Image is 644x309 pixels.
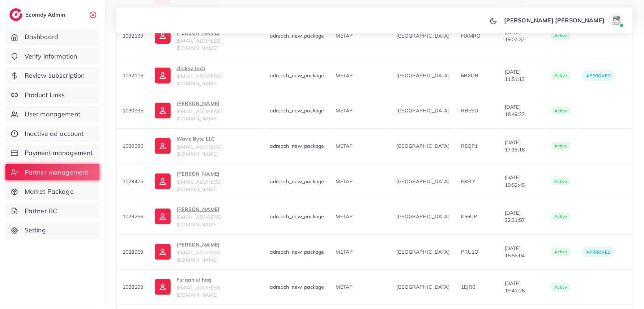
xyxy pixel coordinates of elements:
span: active [551,72,570,80]
span: [DATE] 19:41:28 [505,280,540,295]
p: [PERSON_NAME] [176,99,258,108]
span: METAP [336,284,353,290]
span: [EMAIL_ADDRESS][DOMAIN_NAME] [176,179,222,192]
span: 1029475 [123,178,143,185]
span: EXFLY [461,178,476,185]
img: logo [9,8,22,21]
span: [EMAIL_ADDRESS][DOMAIN_NAME] [176,38,222,51]
p: clicksy tech [176,64,258,73]
h2: Ecomdy Admin [25,11,67,18]
span: PRU1O [461,249,479,255]
span: Partner BC [25,206,57,216]
span: active [551,142,570,150]
span: [EMAIL_ADDRESS][DOMAIN_NAME] [176,73,222,87]
a: Inactive ad account [5,125,99,142]
span: [GEOGRAPHIC_DATA] [396,283,449,291]
span: [DATE] 15:56:04 [505,245,540,259]
span: [DATE] 19:52:45 [505,174,540,189]
span: 1032115 [123,72,143,79]
span: [GEOGRAPHIC_DATA] [396,178,449,185]
span: adreach_new_package [270,72,324,79]
span: [DATE] 18:49:22 [505,103,540,118]
a: User management [5,106,99,123]
p: Furqan ul haq [176,275,258,284]
a: Verify information [5,48,99,65]
span: RBESO [461,107,479,114]
span: METAP [336,107,353,114]
a: [PERSON_NAME][EMAIL_ADDRESS][DOMAIN_NAME] [155,205,258,228]
span: adreach_new_package [270,249,324,255]
span: METAP [336,72,353,79]
span: [DATE] 11:51:13 [505,68,540,83]
span: Verify information [25,52,77,61]
span: adreach_new_package [270,284,324,290]
span: 1028209 [123,284,143,290]
a: Payment management [5,145,99,161]
span: METAP [336,143,353,149]
img: avatar [609,13,624,27]
a: Partner BC [5,203,99,219]
span: adreach_new_package [270,107,324,114]
span: METAP [336,249,353,255]
span: Inactive ad account [25,129,84,138]
span: 1029256 [123,213,143,220]
span: [GEOGRAPHIC_DATA] [396,142,449,150]
a: Wave Byte LLC[EMAIL_ADDRESS][DOMAIN_NAME] [155,134,258,158]
a: Review subscription [5,67,99,84]
img: ic-user-info.36bf1079.svg [155,244,171,260]
span: Product Links [25,90,65,100]
a: Setting [5,222,99,239]
p: [PERSON_NAME] [176,205,258,214]
span: User management [25,110,80,119]
span: [EMAIL_ADDRESS][DOMAIN_NAME] [176,249,222,263]
span: METAP [336,178,353,185]
a: Dashboard [5,29,99,45]
span: [EMAIL_ADDRESS][DOMAIN_NAME] [176,214,222,228]
p: [PERSON_NAME] [PERSON_NAME] [504,16,605,25]
a: clicksy tech[EMAIL_ADDRESS][DOMAIN_NAME] [155,64,258,87]
a: [PERSON_NAME][EMAIL_ADDRESS][DOMAIN_NAME] [155,169,258,193]
span: Partner management [25,168,89,177]
a: Furqan ul haq[EMAIL_ADDRESS][DOMAIN_NAME] [155,275,258,299]
span: active [551,107,570,115]
span: adreach_new_package [270,213,324,220]
img: ic-user-info.36bf1079.svg [155,173,171,189]
span: Setting [25,226,46,235]
span: Dashboard [25,32,58,42]
p: [PERSON_NAME] [176,169,258,178]
span: active [551,283,570,291]
span: adreach_new_package [270,178,324,185]
span: R8QP1 [461,143,478,149]
a: [PERSON_NAME] [PERSON_NAME]avatar [500,13,627,27]
span: 6RXOB [461,72,479,79]
span: Review subscription [25,71,85,80]
span: active [551,248,570,256]
img: ic-user-info.36bf1079.svg [155,138,171,154]
span: [GEOGRAPHIC_DATA] [396,72,449,79]
span: 1030386 [123,143,143,149]
span: adreach_new_package [270,143,324,149]
a: [PERSON_NAME][EMAIL_ADDRESS][DOMAIN_NAME] [155,240,258,264]
span: [GEOGRAPHIC_DATA] [396,213,449,220]
p: Wave Byte LLC [176,134,258,143]
a: logoEcomdy Admin [9,8,67,21]
span: K56UP [461,213,477,220]
a: Partner management [5,164,99,181]
a: [PERSON_NAME][EMAIL_ADDRESS][DOMAIN_NAME] [155,99,258,123]
span: Payment management [25,148,93,158]
span: [DATE] 17:15:18 [505,139,540,154]
span: [EMAIL_ADDRESS][DOMAIN_NAME] [176,284,222,298]
span: [GEOGRAPHIC_DATA] [396,248,449,256]
span: 1028969 [123,249,143,255]
span: 1EJR6 [461,284,475,290]
span: METAP [336,213,353,220]
a: Product Links [5,87,99,103]
span: Approved [586,249,611,255]
img: ic-user-info.36bf1079.svg [155,209,171,224]
img: ic-user-info.36bf1079.svg [155,68,171,83]
span: [DATE] 22:31:57 [505,209,540,224]
span: active [551,177,570,185]
span: [EMAIL_ADDRESS][DOMAIN_NAME] [176,108,222,122]
span: 1030935 [123,107,143,114]
p: [PERSON_NAME] [176,240,258,249]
